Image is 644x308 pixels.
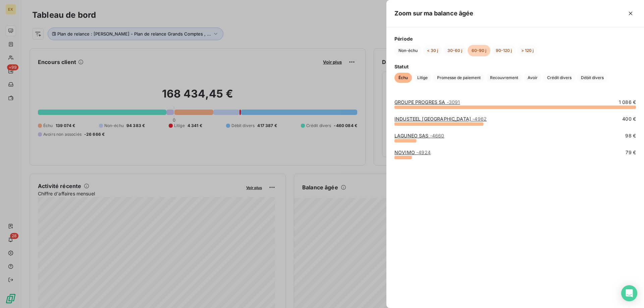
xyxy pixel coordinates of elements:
span: Période [394,35,636,42]
span: - 4962 [472,116,487,122]
div: Open Intercom Messenger [621,285,637,301]
span: - 3091 [447,99,460,105]
button: Non-échu [394,45,422,56]
button: Litige [413,73,432,83]
button: Recouvrement [486,73,522,83]
a: INDUSTEEL [GEOGRAPHIC_DATA] [394,116,487,122]
a: LAGUNEO SAS [394,133,444,138]
button: < 30 j [423,45,442,56]
span: 400 € [622,116,636,122]
span: 98 € [625,132,636,139]
button: > 120 j [517,45,538,56]
button: 90-120 j [492,45,516,56]
button: Échu [394,73,412,83]
a: NOVIMO [394,149,431,155]
span: Statut [394,63,636,70]
button: Crédit divers [543,73,576,83]
button: Promesse de paiement [433,73,485,83]
span: 1 086 € [619,99,636,106]
button: 30-60 j [443,45,466,56]
span: - 4660 [430,133,444,138]
button: Avoir [524,73,542,83]
h5: Zoom sur ma balance âgée [394,9,474,18]
button: Débit divers [577,73,608,83]
span: - 4924 [416,149,431,155]
button: 60-90 j [468,45,490,56]
span: 79 € [626,149,636,156]
a: GROUPE PROGRES SA [394,99,460,105]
